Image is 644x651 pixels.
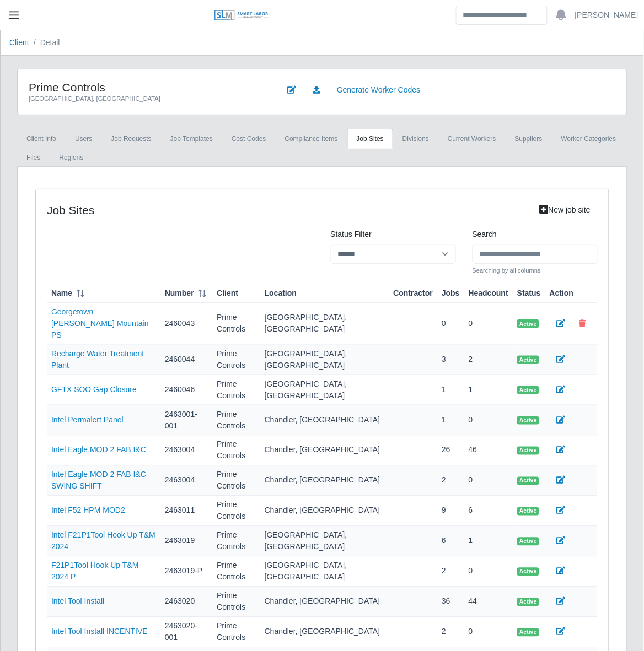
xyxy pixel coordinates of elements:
[160,527,212,557] td: 2463019
[394,287,433,299] span: Contractor
[331,229,372,240] label: Status Filter
[442,287,460,299] span: Jobs
[464,557,513,587] td: 0
[101,129,160,149] a: Job Requests
[437,303,464,345] td: 0
[552,129,626,149] a: Worker Categories
[165,287,194,299] span: Number
[265,287,297,299] span: Location
[517,356,539,365] span: Active
[160,587,212,617] td: 2463020
[212,557,260,587] td: Prime Controls
[260,527,389,557] td: [GEOGRAPHIC_DATA], [GEOGRAPHIC_DATA]
[517,416,539,425] span: Active
[260,405,389,436] td: Chandler, [GEOGRAPHIC_DATA]
[217,287,238,299] span: Client
[438,129,506,149] a: Current Workers
[437,496,464,527] td: 9
[160,496,212,527] td: 2463011
[437,557,464,587] td: 2
[212,617,260,648] td: Prime Controls
[464,303,513,345] td: 0
[51,561,138,582] a: F21P1Tool Hook Up T&M 2024 P
[437,587,464,617] td: 36
[212,466,260,496] td: Prime Controls
[469,287,508,299] span: Headcount
[160,405,212,436] td: 2463001-001
[517,477,539,486] span: Active
[160,375,212,405] td: 2460046
[517,507,539,516] span: Active
[160,557,212,587] td: 2463019-P
[260,375,389,405] td: [GEOGRAPHIC_DATA], [GEOGRAPHIC_DATA]
[260,466,389,496] td: Chandler, [GEOGRAPHIC_DATA]
[51,349,144,370] a: Recharge Water Treatment Plant
[260,617,389,648] td: Chandler, [GEOGRAPHIC_DATA]
[212,405,260,436] td: Prime Controls
[330,80,427,100] a: Generate Worker Codes
[437,375,464,405] td: 1
[51,470,146,491] a: Intel Eagle MOD 2 FAB I&C SWING SHIFT
[517,319,539,328] span: Active
[161,129,222,149] a: Job Templates
[517,447,539,455] span: Active
[464,587,513,617] td: 44
[160,303,212,345] td: 2460043
[17,148,50,167] a: Files
[260,345,389,375] td: [GEOGRAPHIC_DATA], [GEOGRAPHIC_DATA]
[260,303,389,345] td: [GEOGRAPHIC_DATA], [GEOGRAPHIC_DATA]
[464,527,513,557] td: 1
[51,415,124,424] a: Intel Permalert Panel
[517,628,539,637] span: Active
[575,9,638,21] a: [PERSON_NAME]
[473,229,497,240] label: Search
[160,345,212,375] td: 2460044
[212,587,260,617] td: Prime Controls
[160,617,212,648] td: 2463020-001
[51,627,148,636] a: Intel Tool Install INCENTIVE
[464,496,513,527] td: 6
[212,303,260,345] td: Prime Controls
[51,385,137,394] a: GFTX SOO Gap Closure
[464,345,513,375] td: 2
[464,436,513,466] td: 46
[260,496,389,527] td: Chandler, [GEOGRAPHIC_DATA]
[347,129,393,149] a: job sites
[456,6,548,25] input: Search
[212,375,260,405] td: Prime Controls
[517,287,541,299] span: Status
[517,538,539,546] span: Active
[212,345,260,375] td: Prime Controls
[464,375,513,405] td: 1
[66,129,101,149] a: Users
[51,307,149,339] a: Georgetown [PERSON_NAME] Mountain PS
[473,266,598,275] small: Searching by all columns
[464,405,513,436] td: 0
[47,203,456,217] h4: job sites
[51,597,104,606] a: Intel Tool Install
[212,496,260,527] td: Prime Controls
[50,148,93,167] a: Regions
[51,446,146,454] a: Intel Eagle MOD 2 FAB I&C
[506,129,552,149] a: Suppliers
[51,531,155,551] a: Intel F21P1Tool Hook Up T&M 2024
[464,466,513,496] td: 0
[29,80,264,94] h4: Prime Controls
[393,129,438,149] a: Divisions
[517,386,539,395] span: Active
[9,38,29,47] a: Client
[51,287,72,299] span: Name
[464,617,513,648] td: 0
[212,436,260,466] td: Prime Controls
[437,436,464,466] td: 26
[260,587,389,617] td: Chandler, [GEOGRAPHIC_DATA]
[51,506,125,515] a: Intel F52 HPM MOD2
[260,436,389,466] td: Chandler, [GEOGRAPHIC_DATA]
[517,568,539,577] span: Active
[17,129,66,149] a: Client Info
[160,466,212,496] td: 2463004
[550,287,574,299] span: Action
[517,598,539,607] span: Active
[29,37,60,48] li: Detail
[29,94,264,104] div: [GEOGRAPHIC_DATA], [GEOGRAPHIC_DATA]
